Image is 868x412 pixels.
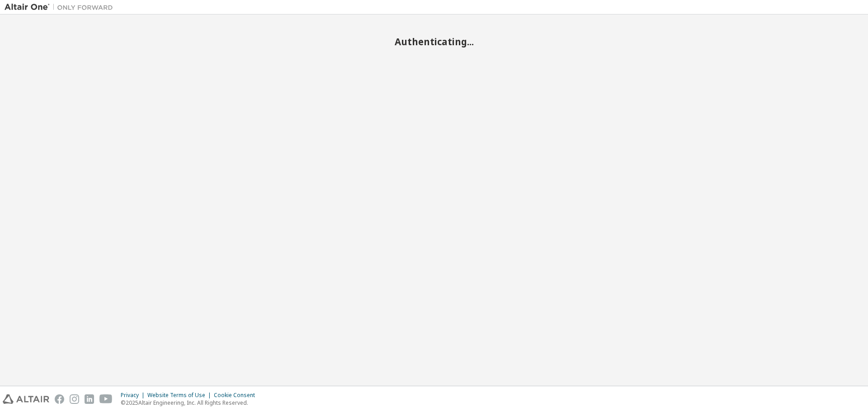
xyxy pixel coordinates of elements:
img: facebook.svg [55,394,64,404]
img: instagram.svg [70,394,79,404]
img: youtube.svg [99,394,113,404]
img: altair_logo.svg [3,394,49,404]
h2: Authenticating... [5,36,863,47]
div: Website Terms of Use [147,392,214,399]
div: Cookie Consent [214,392,260,399]
div: Privacy [121,392,147,399]
img: Altair One [5,3,118,12]
img: linkedin.svg [85,394,94,404]
p: © 2025 Altair Engineering, Inc. All Rights Reserved. [121,399,260,407]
